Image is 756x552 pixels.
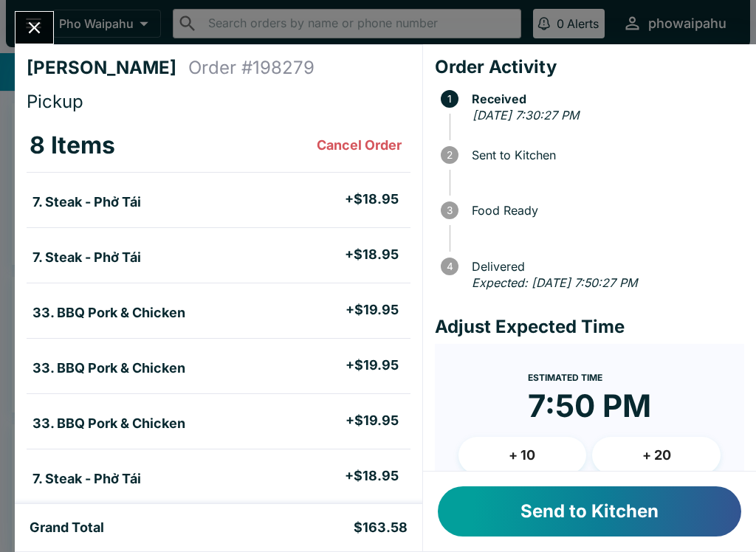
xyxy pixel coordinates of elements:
h3: 8 Items [30,131,115,160]
h5: + $19.95 [346,356,399,374]
h5: + $18.95 [345,246,399,263]
button: + 10 [458,437,587,474]
h4: Order # 198279 [188,57,315,79]
button: + 20 [592,437,721,474]
h5: 33. BBQ Pork & Chicken [32,415,185,432]
button: Cancel Order [311,131,408,160]
h5: 7. Steak - Phở Tái [32,193,141,211]
h5: $163.58 [354,519,408,537]
button: Send to Kitchen [438,486,741,537]
h4: [PERSON_NAME] [27,57,188,79]
text: 1 [447,93,452,105]
h5: 7. Steak - Phở Tái [32,249,141,266]
span: Estimated Time [528,372,602,383]
h5: 33. BBQ Pork & Chicken [32,304,185,322]
span: Food Ready [464,204,744,217]
em: [DATE] 7:30:27 PM [472,108,579,123]
span: Delivered [464,260,744,273]
h5: + $18.95 [345,190,399,208]
h5: Grand Total [30,519,104,537]
text: 3 [447,204,453,216]
span: Pickup [27,91,83,112]
h5: 7. Steak - Phở Tái [32,470,141,488]
button: Close [16,12,53,44]
h5: + $18.95 [345,467,399,485]
h5: + $19.95 [346,301,399,319]
h4: Adjust Expected Time [435,316,744,338]
text: 2 [447,149,453,161]
span: Received [464,92,744,106]
h5: 33. BBQ Pork & Chicken [32,359,185,377]
h4: Order Activity [435,56,744,78]
text: 4 [446,261,453,272]
h5: + $19.95 [346,412,399,429]
em: Expected: [DATE] 7:50:27 PM [472,275,637,290]
span: Sent to Kitchen [464,148,744,162]
time: 7:50 PM [528,387,651,425]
